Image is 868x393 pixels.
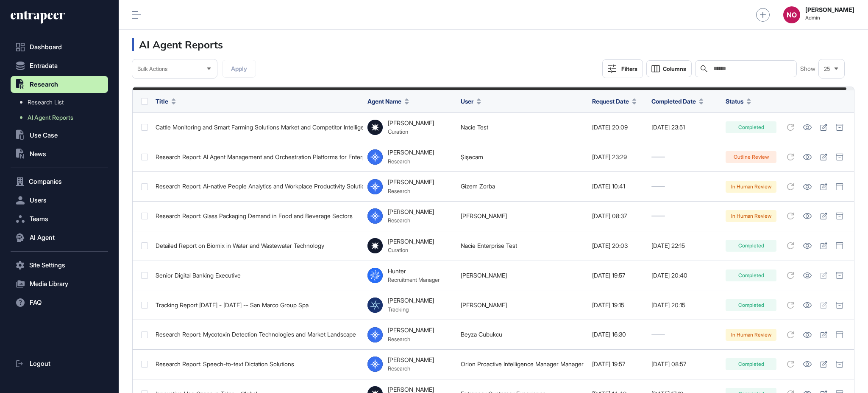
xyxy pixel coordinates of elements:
a: Dashboard [11,39,108,56]
button: Media Library [11,275,108,292]
div: [DATE] 19:57 [592,361,643,368]
div: Research Report: AI Agent Management and Orchestration Platforms for Enterprise Use in [GEOGRAPHI... [156,154,359,160]
button: Columns [646,60,692,77]
button: Entradata [11,57,108,74]
div: Research Report: Glass Packaging Demand in Food and Beverage Sectors [156,213,359,219]
div: Recruitment Manager [388,276,440,283]
div: Curation [388,247,434,253]
span: Show [800,65,815,72]
div: [DATE] 19:57 [592,272,643,279]
div: [PERSON_NAME] [388,120,434,126]
a: Beyza Cubukcu [461,331,502,338]
a: Nacie Test [461,124,488,131]
button: Agent Name [367,97,409,106]
span: Companies [29,178,62,185]
button: NO [783,6,800,23]
div: Curation [388,128,434,135]
a: Nacie Enterprise Test [461,242,517,249]
div: [DATE] 19:15 [592,302,643,309]
div: [PERSON_NAME] [388,238,434,245]
span: 25 [824,66,830,72]
div: Research [388,217,434,224]
span: Completed Date [651,97,696,106]
div: Outline Review [726,151,776,163]
button: Filters [602,59,643,78]
button: Status [726,97,751,106]
span: Research List [28,99,64,106]
a: Logout [11,355,108,372]
div: Completed [726,269,776,281]
button: Research [11,76,108,93]
div: Research [388,365,434,372]
span: Dashboard [30,44,62,51]
a: [PERSON_NAME] [461,212,507,219]
span: Agent Name [367,97,401,106]
span: Title [156,97,168,106]
button: AI Agent [11,229,108,246]
div: [PERSON_NAME] [388,179,434,185]
span: Use Case [30,132,58,139]
span: Bulk Actions [137,66,167,72]
div: [DATE] 20:09 [592,124,643,131]
a: Orion Proactive Intelligence Manager Manager [461,360,584,368]
span: Media Library [30,281,68,287]
div: [PERSON_NAME] [388,149,434,156]
div: [DATE] 23:29 [592,154,643,160]
div: In Human Review [726,181,776,193]
span: Teams [30,216,48,222]
button: Use Case [11,127,108,144]
button: User [461,97,481,106]
button: Users [11,192,108,209]
div: [PERSON_NAME] [388,297,434,304]
div: [PERSON_NAME] [388,327,434,334]
span: Entradata [30,62,58,69]
span: Site Settings [29,262,65,269]
div: [PERSON_NAME] [388,386,434,393]
div: [DATE] 23:51 [651,124,717,131]
button: FAQ [11,294,108,311]
a: [PERSON_NAME] [461,301,507,309]
div: [PERSON_NAME] [388,357,434,363]
button: Completed Date [651,97,704,106]
button: Request Date [592,97,637,106]
div: Detailed Report on Biomix in Water and Wastewater Technology [156,242,359,249]
button: News [11,146,108,163]
div: Cattle Monitoring and Smart Farming Solutions Market and Competitor Intelligence [156,124,359,131]
span: Logout [30,360,50,367]
div: Completed [726,299,776,311]
div: [DATE] 08:57 [651,361,717,368]
span: FAQ [30,299,42,306]
div: In Human Review [726,329,776,341]
button: Companies [11,173,108,190]
div: Research Report: Ai-native People Analytics and Workplace Productivity Solutions [156,183,359,190]
div: Research Report: Mycotoxin Detection Technologies and Market Landscape [156,331,359,338]
div: [DATE] 22:15 [651,242,717,249]
strong: [PERSON_NAME] [805,6,854,13]
div: Hunter [388,268,440,275]
span: Admin [805,15,854,21]
div: [PERSON_NAME] [388,208,434,215]
div: [DATE] 20:15 [651,302,717,309]
div: [DATE] 10:41 [592,183,643,190]
span: User [461,97,473,106]
button: Title [156,97,176,106]
div: [DATE] 20:03 [592,242,643,249]
div: Senior Digital Banking Executive [156,272,359,279]
div: Tracking Report [DATE] - [DATE] -- San Marco Group Spa [156,302,359,309]
span: Request Date [592,97,629,106]
div: Completed [726,358,776,370]
div: Research [388,158,434,165]
div: Research [388,188,434,194]
button: Site Settings [11,257,108,274]
div: In Human Review [726,210,776,222]
a: Gizem Zorba [461,182,495,190]
button: Teams [11,211,108,227]
a: Şişecam [461,153,483,160]
div: Research [388,336,434,342]
div: Tracking [388,306,434,313]
div: [DATE] 20:40 [651,272,717,279]
h3: AI Agent Reports [132,38,223,51]
span: Columns [663,66,686,72]
span: News [30,151,46,157]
